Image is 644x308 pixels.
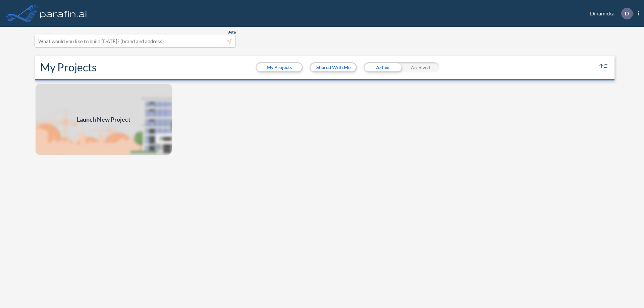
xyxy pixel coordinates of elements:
[39,7,88,20] img: logo
[35,83,172,156] a: Launch New Project
[257,63,302,71] button: My Projects
[40,61,97,74] h2: My Projects
[598,62,609,73] button: sort
[364,62,401,72] div: Active
[580,8,639,19] div: Dinamicka
[311,63,356,71] button: Shared With Me
[77,115,130,124] span: Launch New Project
[401,62,439,72] div: Archived
[227,29,236,35] span: Beta
[35,83,172,156] img: add
[625,10,629,16] p: D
